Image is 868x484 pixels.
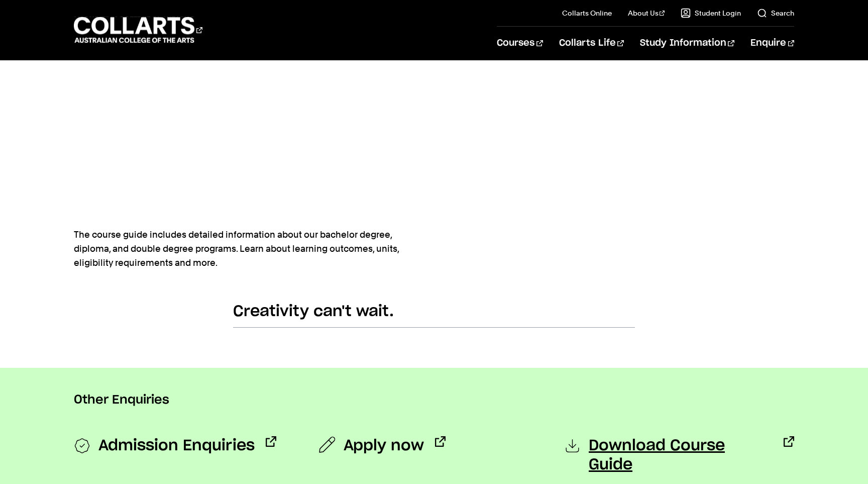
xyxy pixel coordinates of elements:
a: Apply now [319,436,446,455]
a: Download Course Guide [564,436,794,474]
span: Admission Enquiries [98,436,255,456]
span: Apply now [344,436,424,455]
p: The course guide includes detailed information about our bachelor degree, diploma, and double deg... [74,228,402,270]
span: Download Course Guide [589,436,773,474]
h2: Creativity can't wait. [233,302,635,328]
a: Student Login [681,8,741,18]
a: Collarts Life [559,27,624,60]
a: Search [757,8,794,18]
div: Go to homepage [74,16,202,44]
a: Admission Enquiries [74,436,276,456]
a: Study Information [640,27,734,60]
a: Enquire [750,27,794,60]
a: Courses [497,27,542,60]
p: Other Enquiries [74,392,794,408]
a: Collarts Online [562,8,612,18]
a: About Us [628,8,665,18]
